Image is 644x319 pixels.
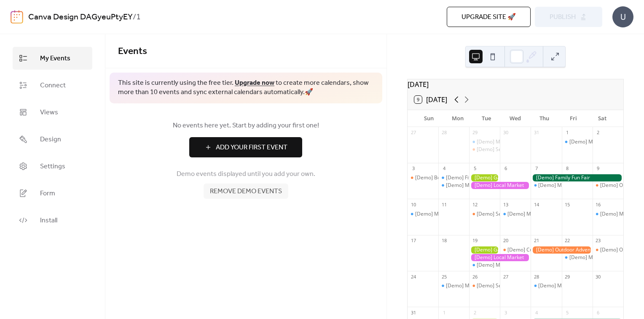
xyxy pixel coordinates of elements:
div: [Demo] Morning Yoga Bliss [569,138,633,146]
div: 29 [472,130,478,136]
div: [Demo] Morning Yoga Bliss [477,138,541,146]
div: 30 [595,273,601,280]
div: [Demo] Culinary Cooking Class [500,246,531,254]
div: U [612,6,633,27]
div: [Demo] Morning Yoga Bliss [446,282,510,289]
div: [Demo] Morning Yoga Bliss [593,211,623,218]
div: Thu [530,110,559,127]
button: Remove demo events [204,184,288,199]
a: Canva Design DAGyeuPtyEY [28,9,133,25]
div: 6 [502,165,509,172]
div: [Demo] Morning Yoga Bliss [477,262,541,269]
div: 21 [533,238,539,244]
div: 20 [502,238,509,244]
div: 19 [472,238,478,244]
span: Add Your First Event [216,143,287,153]
span: Remove demo events [210,187,282,197]
div: 4 [441,165,447,172]
div: [Demo] Book Club Gathering [415,174,483,181]
a: Views [13,101,92,124]
div: [Demo] Fitness Bootcamp [438,174,469,181]
div: 9 [595,165,601,172]
a: Form [13,182,92,205]
div: [Demo] Outdoor Adventure Day [531,246,592,254]
div: 26 [472,273,478,280]
div: [Demo] Local Market [469,182,531,189]
div: 7 [533,165,539,172]
span: Events [118,42,147,61]
div: 30 [502,130,509,136]
span: Design [40,135,61,145]
div: [Demo] Open Mic Night [593,182,623,189]
div: 24 [410,273,416,280]
div: [Demo] Morning Yoga Bliss [531,182,561,189]
span: This site is currently using the free tier. to create more calendars, show more than 10 events an... [118,78,374,97]
a: Upgrade now [235,76,274,89]
div: 1 [441,309,447,316]
div: Tue [472,110,501,127]
div: [Demo] Morning Yoga Bliss [408,211,438,218]
button: Upgrade site 🚀 [447,7,531,27]
div: [Demo] Morning Yoga Bliss [438,182,469,189]
div: 22 [564,238,571,244]
div: 23 [595,238,601,244]
div: [Demo] Morning Yoga Bliss [415,211,479,218]
a: Settings [13,155,92,178]
span: Form [40,189,55,199]
div: 2 [595,130,601,136]
button: 9[DATE] [411,94,450,105]
div: [Demo] Gardening Workshop [469,174,500,181]
div: Fri [559,110,588,127]
div: 31 [533,130,539,136]
a: Design [13,128,92,151]
div: Sun [414,110,443,127]
a: Connect [13,74,92,97]
a: Install [13,209,92,232]
div: Wed [501,110,530,127]
div: [Demo] Morning Yoga Bliss [538,182,602,189]
div: 29 [564,273,571,280]
div: 13 [502,201,509,208]
div: Sat [588,110,617,127]
div: 11 [441,201,447,208]
div: [Demo] Morning Yoga Bliss [562,254,593,261]
div: 6 [595,309,601,316]
img: logo [11,10,23,24]
div: 5 [564,309,571,316]
div: 31 [410,309,416,316]
div: [Demo] Gardening Workshop [469,246,500,254]
div: 16 [595,201,601,208]
div: 25 [441,273,447,280]
div: [Demo] Morning Yoga Bliss [446,182,510,189]
div: 27 [410,130,416,136]
div: [Demo] Seniors' Social Tea [477,282,540,289]
b: / [133,9,136,25]
div: 3 [502,309,509,316]
div: [Demo] Culinary Cooking Class [507,246,580,254]
span: Connect [40,81,66,91]
span: Views [40,108,58,118]
div: [Demo] Family Fun Fair [531,174,623,181]
div: [Demo] Open Mic Night [593,246,623,254]
div: 10 [410,201,416,208]
div: [Demo] Morning Yoga Bliss [500,211,531,218]
div: 12 [472,201,478,208]
div: [Demo] Local Market [469,254,531,261]
div: [Demo] Seniors' Social Tea [469,211,500,218]
div: 2 [472,309,478,316]
span: Upgrade site 🚀 [462,12,516,22]
div: 4 [533,309,539,316]
div: [Demo] Seniors' Social Tea [469,146,500,153]
span: Demo events displayed until you add your own. [177,169,315,179]
div: [Demo] Morning Yoga Bliss [438,282,469,289]
div: 8 [564,165,571,172]
div: [Demo] Morning Yoga Bliss [562,138,593,146]
a: My Events [13,47,92,70]
div: [Demo] Seniors' Social Tea [477,211,540,218]
div: [Demo] Morning Yoga Bliss [569,254,633,261]
div: [Demo] Seniors' Social Tea [469,282,500,289]
a: Add Your First Event [118,137,374,157]
div: 3 [410,165,416,172]
b: 1 [136,9,141,25]
div: Mon [443,110,472,127]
